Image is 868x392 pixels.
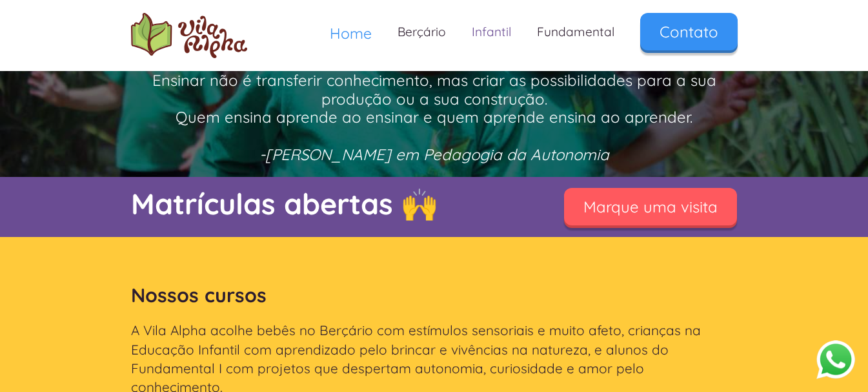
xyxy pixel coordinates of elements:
p: Matrículas abertas 🙌 [131,183,531,224]
button: Abrir WhatsApp [816,340,855,379]
img: logo Escola Vila Alpha [131,13,247,58]
a: home [131,13,247,58]
a: Fundamental [524,13,627,51]
a: Home [317,13,385,54]
p: Ensinar não é transferir conhecimento, mas criar as possibilidades para a sua produção ou a sua c... [131,71,738,164]
a: Berçário [385,13,459,51]
em: -[PERSON_NAME] em Pedagogia da Autonomia [259,145,609,164]
a: Marque uma visita [564,188,737,225]
a: Infantil [459,13,524,51]
h2: Nossos cursos [131,276,738,315]
span: Home [330,24,372,43]
a: Contato [640,13,738,50]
